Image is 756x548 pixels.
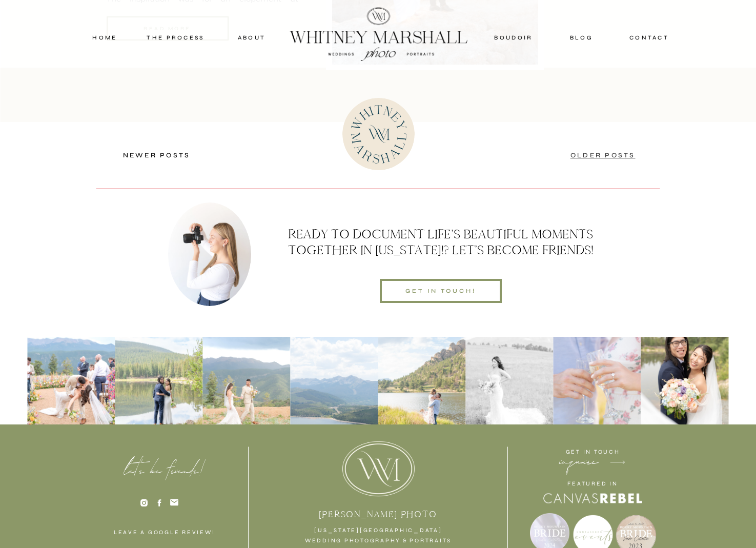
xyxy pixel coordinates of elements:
img: On Saturday, Sheena & Ed celebrated their love in the mountains and eloped! Elopements hold such ... [641,337,729,424]
img: A weekend in the mountains for Labor Day weekend well spent ⛰️ #granbycolorado #mountaingetaway #... [291,337,378,424]
a: leave a google review! [103,527,226,538]
a: contact [625,33,673,42]
h3: [PERSON_NAME] photo [283,509,474,520]
img: Sheena & Ed’s sunrise elopement at Echo Lake was pure magic. What started as a foggy morning, tur... [115,337,203,424]
a: THE PROCESS [145,33,207,42]
p: get in touch [563,447,623,458]
a: about [227,33,277,42]
p: let's be friends! [111,466,217,479]
a: get in touch! [389,286,494,295]
h2: [US_STATE][GEOGRAPHIC_DATA] WEDDING photograPHY & portraits [294,525,463,547]
a: blog [559,33,604,42]
img: The perfect spot for a champagne pop!! ✨ 📸 @jacky.nichole #coloradocouplesphotographer #estespark... [378,337,466,424]
img: GALLERY SENT! Just sent off this stunning wedding gallery!! Congrats to the Spences!! 💚 💍 Swipe t... [28,337,115,424]
img: Working on the final touches for this beautiful wedding gallery this week!! I can’t wait to share... [203,337,291,424]
a: boudoir [493,33,535,42]
a: Newer Posts [123,151,191,159]
a: Elopement at Badlands National Park [107,16,229,40]
p: Ready to document life’s beautiful moments together IN [US_STATE]!? Let’s become friends! [283,226,598,258]
img: Jacky and Toby decided to travel to RMNP here in Colorado to celebrate their love and all the won... [554,337,641,424]
img: Stephanie’s bridals were SO DREAMY!! I mean - just look at her!!! @snspence Stephanie flew in a w... [466,337,554,424]
a: read more [107,24,229,33]
a: Older Posts [570,151,636,159]
a: inquire [555,456,603,469]
a: home [83,33,127,42]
